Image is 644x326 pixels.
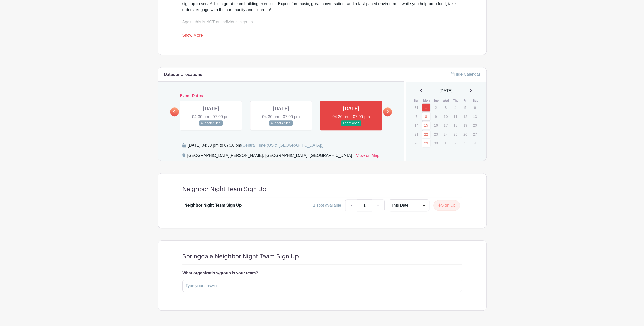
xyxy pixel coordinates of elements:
p: 21 [412,130,420,138]
div: [GEOGRAPHIC_DATA][PERSON_NAME], [GEOGRAPHIC_DATA], [GEOGRAPHIC_DATA] [187,153,352,161]
p: 18 [451,121,459,129]
a: View on Map [356,153,379,161]
p: 6 [471,104,479,111]
div: Neighbor Night Team Sign Up [184,202,242,208]
button: Sign Up [433,200,460,211]
div: [DATE] 04:30 pm to 07:00 pm [188,142,324,149]
p: 2 [432,104,440,111]
a: 1 [422,103,430,112]
p: 10 [441,112,450,120]
p: 3 [441,104,450,111]
h4: Neighbor Night Team Sign Up [182,186,266,193]
a: 29 [422,139,430,147]
a: Hide Calendar [451,72,480,76]
p: 11 [451,112,459,120]
th: Fri [461,98,471,103]
h4: Springdale Neighbor Night Team Sign Up [182,253,299,260]
p: 14 [412,121,420,129]
div: 1 spot available [313,202,341,208]
th: Thu [451,98,461,103]
p: 19 [461,121,469,129]
a: + [372,199,384,211]
p: 4 [451,104,459,111]
p: 25 [451,130,459,138]
th: Tue [431,98,441,103]
p: 26 [461,130,469,138]
p: 23 [432,130,440,138]
th: Sun [412,98,422,103]
p: 27 [471,130,479,138]
p: 24 [441,130,450,138]
p: 16 [432,121,440,129]
th: Wed [441,98,451,103]
h6: Dates and locations [164,72,202,77]
a: 8 [422,112,430,121]
p: 30 [432,139,440,147]
p: 1 [441,139,450,147]
p: 20 [471,121,479,129]
a: 22 [422,130,430,138]
p: 31 [412,104,420,111]
p: 13 [471,112,479,120]
p: 17 [441,121,450,129]
h6: What organization/group is your team? [182,271,462,276]
p: 12 [461,112,469,120]
p: 7 [412,112,420,120]
p: 3 [461,139,469,147]
a: Show More [182,33,203,39]
p: 28 [412,139,420,147]
a: - [345,199,357,211]
p: 5 [461,104,469,111]
span: (Central Time (US & [GEOGRAPHIC_DATA])) [241,143,324,148]
input: Type your answer [182,280,462,292]
a: 15 [422,121,430,129]
p: 4 [471,139,479,147]
h6: Event Dates [179,94,383,99]
th: Mon [422,98,432,103]
p: 2 [451,139,459,147]
span: [DATE] [440,88,452,94]
p: 9 [432,112,440,120]
th: Sat [470,98,480,103]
